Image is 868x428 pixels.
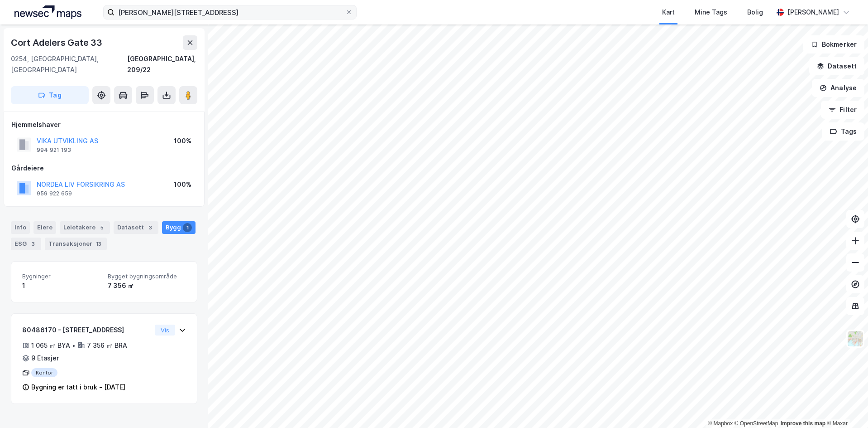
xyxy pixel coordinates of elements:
div: 0254, [GEOGRAPHIC_DATA], [GEOGRAPHIC_DATA] [11,53,127,75]
button: Bokmerker [803,35,864,53]
div: 100% [174,136,191,146]
div: Transaksjoner [45,238,107,250]
span: Bygget bygningsområde [108,272,186,280]
a: OpenStreetMap [734,420,778,427]
div: Bygg [162,221,196,234]
div: 1 065 ㎡ BYA [31,340,70,351]
div: 959 922 659 [37,190,72,197]
img: logo.a4113a55bc3d86da70a041830d287a7e.svg [14,5,81,19]
div: Mine Tags [695,7,727,18]
a: Mapbox [708,420,733,427]
div: Info [11,221,30,234]
div: Gårdeiere [11,163,197,174]
div: 3 [146,223,155,232]
button: Tags [822,122,864,141]
div: [GEOGRAPHIC_DATA], 209/22 [127,53,197,75]
div: 13 [94,239,103,248]
button: Datasett [809,57,864,75]
button: Vis [155,325,175,336]
button: Analyse [812,79,864,97]
div: Leietakere [60,221,110,234]
div: 1 [22,280,100,291]
div: Bolig [747,7,763,18]
div: 9 Etasjer [31,353,59,364]
div: [PERSON_NAME] [787,7,839,18]
div: 5 [97,223,106,232]
div: • [72,342,76,349]
div: ESG [11,238,41,250]
button: Tag [11,86,89,104]
iframe: Chat Widget [823,384,868,428]
div: Hjemmelshaver [11,119,197,130]
div: 80486170 - [STREET_ADDRESS] [22,325,151,336]
span: Bygninger [22,272,100,280]
div: Bygning er tatt i bruk - [DATE] [31,382,125,393]
div: Cort Adelers Gate 33 [11,35,104,50]
div: Eiere [33,221,56,234]
input: Søk på adresse, matrikkel, gårdeiere, leietakere eller personer [114,5,345,19]
div: 7 356 ㎡ BRA [87,340,127,351]
div: 100% [174,179,191,190]
div: Kart [662,7,675,18]
div: 994 921 193 [37,146,71,154]
div: Datasett [114,221,158,234]
a: Improve this map [781,420,825,427]
button: Filter [821,101,864,119]
img: Z [847,330,864,347]
div: 1 [183,223,192,232]
div: 7 356 ㎡ [108,280,186,291]
div: 3 [29,239,38,248]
